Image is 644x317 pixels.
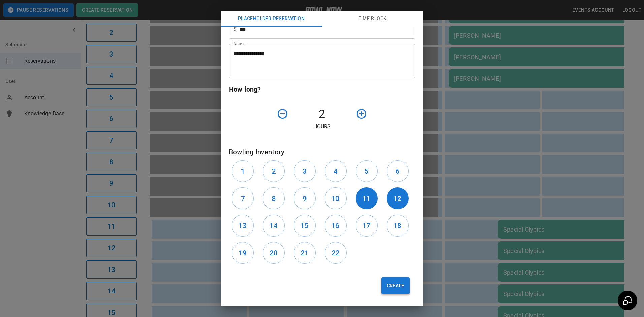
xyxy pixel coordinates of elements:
[294,187,316,209] button: 9
[387,187,409,209] button: 12
[394,220,401,231] h6: 18
[325,187,347,209] button: 10
[229,122,415,131] p: Hours
[294,215,316,237] button: 15
[229,84,415,95] h6: How long?
[241,166,245,177] h6: 1
[232,187,254,209] button: 7
[365,166,368,177] h6: 5
[232,160,254,182] button: 1
[356,187,378,209] button: 11
[387,215,409,237] button: 18
[234,25,237,33] p: $
[356,215,378,237] button: 17
[322,11,423,27] button: Time Block
[221,11,322,27] button: Placeholder Reservation
[272,166,276,177] h6: 2
[294,242,316,264] button: 21
[263,160,285,182] button: 2
[301,220,308,231] h6: 15
[332,248,339,258] h6: 22
[301,248,308,258] h6: 21
[325,215,347,237] button: 16
[239,248,246,258] h6: 19
[396,166,399,177] h6: 6
[303,193,307,204] h6: 9
[263,215,285,237] button: 14
[356,160,378,182] button: 5
[325,242,347,264] button: 22
[239,220,246,231] h6: 13
[394,193,401,204] h6: 12
[363,220,370,231] h6: 17
[241,193,245,204] h6: 7
[232,215,254,237] button: 13
[294,160,316,182] button: 3
[232,242,254,264] button: 19
[263,242,285,264] button: 20
[363,193,370,204] h6: 11
[229,147,415,157] h6: Bowling Inventory
[291,107,353,121] h4: 2
[381,277,410,294] button: Create
[303,166,307,177] h6: 3
[387,160,409,182] button: 6
[263,187,285,209] button: 8
[325,160,347,182] button: 4
[334,166,337,177] h6: 4
[332,220,339,231] h6: 16
[332,193,339,204] h6: 10
[270,220,277,231] h6: 14
[270,248,277,258] h6: 20
[272,193,276,204] h6: 8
